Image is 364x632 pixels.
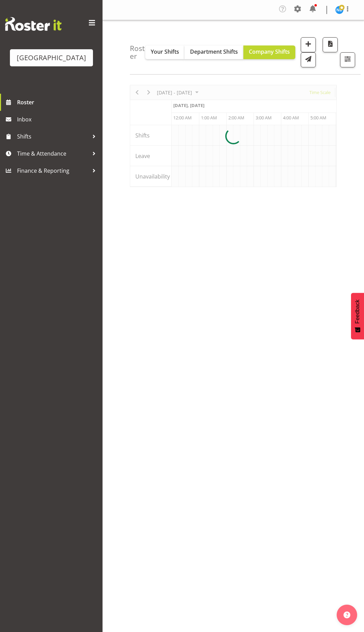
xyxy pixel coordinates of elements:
span: Company Shifts [249,48,290,55]
div: [GEOGRAPHIC_DATA] [17,53,86,63]
span: Feedback [354,300,361,324]
img: nicoel-boschman11219.jpg [335,6,343,14]
button: Download a PDF of the roster according to the set date range. [323,37,338,52]
button: Company Shifts [243,45,295,59]
button: Send a list of all shifts for the selected filtered period to all rostered employees. [301,52,316,67]
button: Filter Shifts [340,52,355,67]
span: Your Shifts [151,48,179,55]
h4: Roster [130,44,145,61]
span: Shifts [17,131,89,142]
img: Rosterit website logo [5,17,62,31]
button: Feedback - Show survey [351,293,364,339]
span: Finance & Reporting [17,166,89,176]
span: Inbox [17,114,99,124]
span: Department Shifts [190,48,238,55]
span: Roster [17,97,99,107]
button: Add a new shift [301,37,316,52]
button: Department Shifts [185,45,243,59]
img: help-xxl-2.png [343,611,350,618]
button: Your Shifts [145,45,185,59]
span: Time & Attendance [17,148,89,159]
